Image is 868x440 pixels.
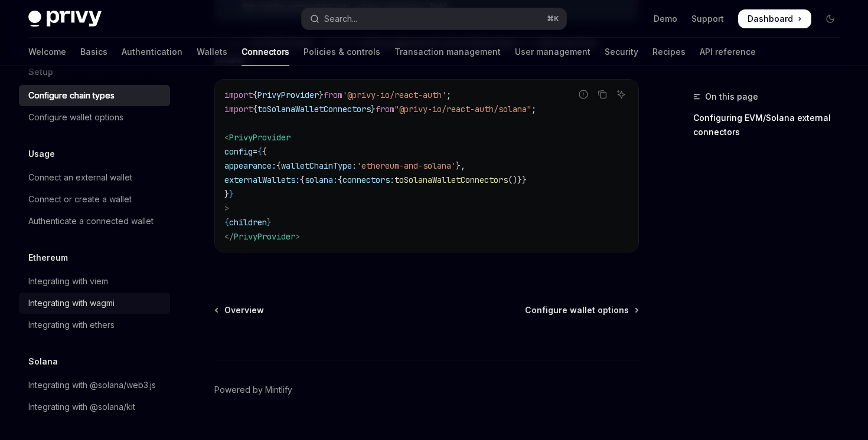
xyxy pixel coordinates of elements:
a: Authenticate a connected wallet [19,211,170,232]
a: Integrating with wagmi [19,293,170,314]
a: Recipes [652,38,686,66]
a: Configure wallet options [525,304,638,316]
span: } [371,104,376,114]
span: "@privy-io/react-auth/solana" [394,104,531,114]
a: Connectors [242,38,289,66]
button: Copy the contents from the code block [595,87,610,102]
a: Integrating with @solana/kit [19,396,170,418]
span: { [224,217,229,228]
a: Transaction management [394,38,501,66]
button: Toggle dark mode [821,9,840,28]
span: ; [531,104,536,114]
span: ()}} [508,175,527,185]
span: config [224,146,253,157]
img: dark logo [28,11,102,27]
span: } [267,217,272,228]
span: Configure wallet options [525,304,629,316]
a: Integrating with ethers [19,314,170,336]
a: Powered by Mintlify [214,384,292,396]
span: { [253,104,257,114]
div: Configure chain types [28,88,115,103]
span: ; [446,90,451,100]
span: > [295,231,300,242]
div: Search... [324,12,357,26]
a: Authentication [122,38,182,66]
span: } [224,189,229,199]
span: { [262,146,267,157]
span: toSolanaWalletConnectors [257,104,371,114]
h5: Usage [28,147,55,161]
div: Integrating with @solana/kit [28,400,135,414]
a: Security [605,38,638,66]
a: Dashboard [738,9,811,28]
span: </ [224,231,234,242]
span: Overview [224,304,264,316]
span: Dashboard [748,13,793,25]
div: Authenticate a connected wallet [28,214,154,228]
a: Connect an external wallet [19,167,170,188]
span: On this page [705,90,758,104]
span: walletChainType: [281,160,357,171]
a: Configure chain types [19,85,170,106]
span: appearance: [224,160,276,171]
div: Integrating with wagmi [28,296,115,310]
a: API reference [700,38,756,66]
a: Configure wallet options [19,107,170,128]
span: PrivyProvider [229,132,291,143]
span: { [338,175,342,185]
a: Configuring EVM/Solana external connectors [693,109,849,142]
a: Integrating with viem [19,271,170,292]
a: Basics [80,38,107,66]
button: Ask AI [614,87,629,102]
h5: Solana [28,354,58,369]
span: } [319,90,324,100]
span: }, [456,160,465,171]
span: < [224,132,229,143]
div: Integrating with @solana/web3.js [28,378,156,392]
span: { [257,146,262,157]
a: Wallets [197,38,227,66]
span: externalWallets: [224,175,300,185]
span: } [229,189,234,199]
span: { [276,160,281,171]
div: Connect an external wallet [28,170,132,185]
div: Integrating with viem [28,274,108,288]
span: ⌘ K [547,14,559,24]
span: toSolanaWalletConnectors [394,175,508,185]
h5: Ethereum [28,251,68,265]
span: from [324,90,342,100]
button: Open search [302,8,566,29]
div: Integrating with ethers [28,318,115,332]
a: Integrating with @solana/web3.js [19,375,170,396]
span: PrivyProvider [257,90,319,100]
span: > [224,203,229,214]
span: import [224,104,253,114]
button: Report incorrect code [576,87,591,102]
span: from [376,104,394,114]
a: Welcome [28,38,66,66]
span: solana: [305,175,338,185]
span: connectors: [342,175,394,185]
span: { [253,90,257,100]
span: import [224,90,253,100]
div: Connect or create a wallet [28,192,132,206]
a: Demo [654,13,677,25]
span: children [229,217,267,228]
span: { [300,175,305,185]
a: Overview [216,304,264,316]
a: Policies & controls [304,38,380,66]
span: 'ethereum-and-solana' [357,160,456,171]
div: Configure wallet options [28,110,123,124]
span: '@privy-io/react-auth' [342,90,446,100]
a: Support [691,13,724,25]
a: Connect or create a wallet [19,189,170,210]
a: User management [515,38,590,66]
span: PrivyProvider [234,231,295,242]
span: = [253,146,257,157]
